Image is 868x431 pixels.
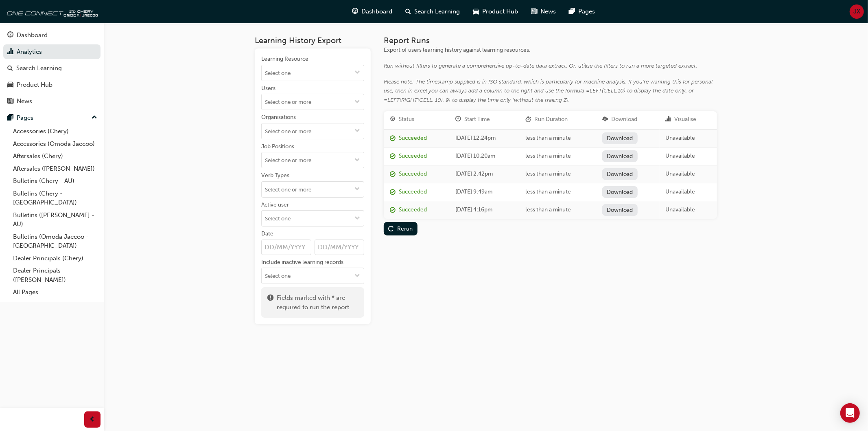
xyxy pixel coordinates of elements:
[10,138,101,150] a: Accessories (Omoda Jaecoo)
[467,3,525,20] a: car-iconProduct Hub
[602,150,638,162] a: Download
[541,7,556,16] span: News
[579,7,595,16] span: Pages
[315,240,365,255] input: Date
[390,116,396,123] span: target-icon
[390,189,396,196] span: report_succeeded-icon
[10,231,101,252] a: Bulletins (Omoda Jaecoo - [GEOGRAPHIC_DATA])
[3,26,101,110] button: DashboardAnalyticsSearch LearningProduct HubNews
[464,115,490,124] div: Start Time
[262,152,364,168] input: Job Positionstoggle menu
[525,152,590,161] div: less than a minute
[602,132,638,144] a: Download
[3,28,101,43] a: Dashboard
[10,163,101,175] a: Aftersales ([PERSON_NAME])
[602,204,638,216] a: Download
[525,116,531,123] span: duration-icon
[352,7,359,17] span: guage-icon
[10,252,101,265] a: Dealer Principals (Chery)
[261,258,343,266] div: Include inactive learning records
[7,32,13,39] span: guage-icon
[7,114,13,122] span: pages-icon
[351,152,364,168] button: toggle menu
[415,7,460,16] span: Search Learning
[17,31,48,40] div: Dashboard
[602,168,638,180] a: Download
[399,134,427,143] div: Succeeded
[525,169,590,179] div: less than a minute
[534,115,568,124] div: Run Duration
[390,153,396,160] span: report_succeeded-icon
[388,226,394,233] span: replay-icon
[10,209,101,231] a: Bulletins ([PERSON_NAME] - AU)
[92,112,97,123] span: up-icon
[3,61,101,76] a: Search Learning
[261,201,289,209] div: Active user
[362,7,393,16] span: Dashboard
[354,186,360,193] span: down-icon
[850,4,864,19] button: JX
[354,273,360,280] span: down-icon
[455,187,513,197] div: [DATE] 9:49am
[399,169,427,179] div: Succeeded
[455,169,513,179] div: [DATE] 2:42pm
[455,205,513,215] div: [DATE] 4:16pm
[262,211,364,226] input: Active usertoggle menu
[351,268,364,284] button: toggle menu
[384,77,717,105] div: Please note: The timestamp supplied is in ISO standard, which is particularly for machine analysi...
[10,125,101,138] a: Accessories (Chery)
[262,65,364,81] input: Learning Resourcetoggle menu
[531,7,538,17] span: news-icon
[262,182,364,197] input: Verb Typestoggle menu
[351,123,364,139] button: toggle menu
[354,70,360,77] span: down-icon
[399,3,467,20] a: search-iconSearch Learning
[351,65,364,81] button: toggle menu
[390,135,396,142] span: report_succeeded-icon
[351,182,364,197] button: toggle menu
[7,65,13,72] span: search-icon
[354,128,360,135] span: down-icon
[666,116,671,123] span: chart-icon
[455,134,513,143] div: [DATE] 12:24pm
[261,113,296,121] div: Organisations
[525,205,590,215] div: less than a minute
[262,123,364,139] input: Organisationstoggle menu
[675,115,697,124] div: Visualise
[525,3,563,20] a: news-iconNews
[261,172,289,180] div: Verb Types
[17,113,33,123] div: Pages
[602,116,608,123] span: download-icon
[563,3,602,20] a: pages-iconPages
[3,44,101,59] a: Analytics
[853,7,860,16] span: JX
[3,110,101,125] button: Pages
[261,240,311,255] input: Date
[10,286,101,299] a: All Pages
[666,188,695,195] span: Unavailable
[390,207,396,214] span: report_succeeded-icon
[399,152,427,161] div: Succeeded
[455,116,461,123] span: clock-icon
[90,415,96,425] span: prev-icon
[840,403,860,423] div: Open Intercom Messenger
[3,94,101,109] a: News
[525,134,590,143] div: less than a minute
[7,48,13,56] span: chart-icon
[473,7,479,17] span: car-icon
[267,293,273,312] span: exclaim-icon
[666,134,695,141] span: Unavailable
[255,36,371,45] h3: Learning History Export
[261,143,294,151] div: Job Positions
[384,46,530,53] span: Export of users learning history against learning resources.
[354,99,360,106] span: down-icon
[16,64,62,73] div: Search Learning
[10,187,101,209] a: Bulletins (Chery - [GEOGRAPHIC_DATA])
[261,55,308,63] div: Learning Resource
[455,152,513,161] div: [DATE] 10:20am
[399,187,427,197] div: Succeeded
[10,264,101,286] a: Dealer Principals ([PERSON_NAME])
[4,3,98,20] a: oneconnect
[262,268,364,284] input: Include inactive learning recordstoggle menu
